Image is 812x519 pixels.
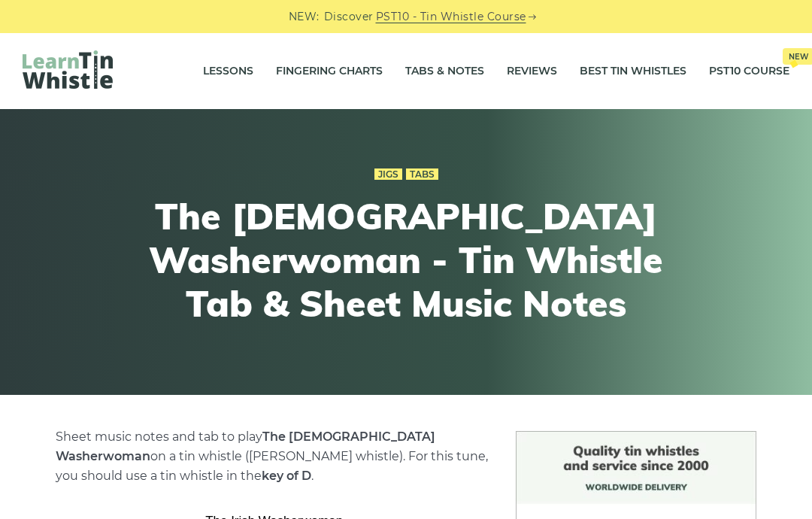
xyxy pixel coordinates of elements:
img: LearnTinWhistle.com [23,50,113,89]
h1: The [DEMOGRAPHIC_DATA] Washerwoman - Tin Whistle Tab & Sheet Music Notes [129,195,683,325]
a: Best Tin Whistles [580,53,686,90]
a: Reviews [507,53,557,90]
a: Tabs & Notes [405,53,484,90]
strong: key of D [262,469,311,483]
a: Lessons [203,53,253,90]
a: Tabs [406,168,438,181]
p: Sheet music notes and tab to play on a tin whistle ([PERSON_NAME] whistle). For this tune, you sh... [56,427,494,486]
a: Fingering Charts [276,53,383,90]
a: Jigs [374,168,402,181]
a: PST10 CourseNew [709,53,789,90]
